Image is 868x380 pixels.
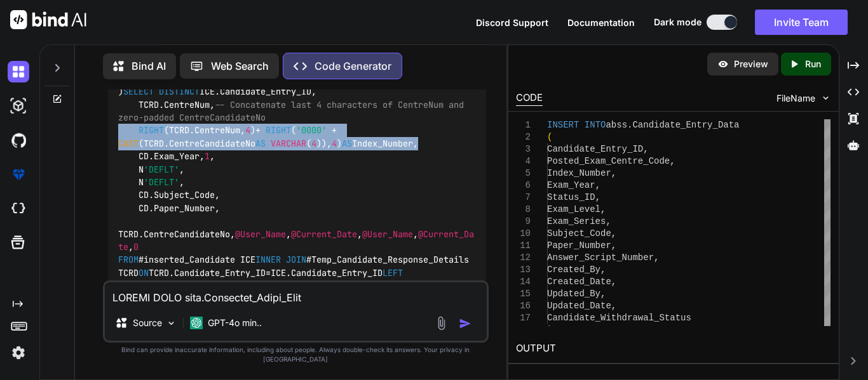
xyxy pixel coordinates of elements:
span: 0 [133,241,139,252]
div: 13 [516,264,531,276]
span: JOIN [286,254,306,266]
span: FROM [118,254,139,266]
span: FileName [776,92,815,105]
span: , [611,240,616,251]
span: , [611,277,616,287]
span: Created_Date [547,277,611,287]
img: GPT-4o mini [190,317,203,329]
span: AS [255,138,266,149]
p: Run [805,58,821,70]
span: Posted_Exam_Centre_Code [547,156,670,166]
span: Exam_Year [547,180,595,190]
span: Index_Number [547,168,611,178]
span: Subject_Code [547,228,611,239]
span: INNER [255,254,281,266]
span: RIGHT [266,125,291,136]
img: githubDark [8,129,29,151]
div: 2 [516,131,531,143]
img: Bind AI [10,10,86,29]
span: CAST [118,138,139,149]
div: 12 [516,252,531,264]
span: -- Concatenate last 4 characters of CentreNum and zero-padded CentreCandidateNo [118,99,469,123]
span: Discord Support [476,17,548,28]
span: 'DEFLT' [144,176,179,188]
span: . [627,120,632,130]
div: 15 [516,288,531,300]
img: premium [8,164,29,185]
p: Code Generator [315,58,391,74]
div: 3 [516,143,531,155]
span: @User_Name [235,228,286,240]
span: abss [606,120,627,130]
span: ON [139,267,149,278]
button: Documentation [567,16,635,29]
p: Source [133,317,162,329]
span: INTO [585,120,606,130]
span: Updated_By [547,289,600,299]
span: Answer_Script_Number [547,252,654,263]
span: AS [342,138,352,149]
span: , [595,180,600,190]
span: DISTINCT [159,86,200,98]
img: icon [459,317,471,330]
span: , [600,204,606,214]
span: , [611,168,616,178]
span: Candidate_Withdrawal_Status [547,313,691,323]
button: Invite Team [755,10,848,35]
span: , [600,289,606,299]
span: Paper_Number [547,240,611,251]
div: 6 [516,180,531,192]
span: Candidate_Entry_Data [632,120,739,130]
img: preview [717,58,729,70]
div: 18 [516,324,531,336]
div: 9 [516,216,531,228]
span: , [643,144,648,154]
span: 'DEFLT' [144,164,179,175]
span: Candidate_Entry_ID [547,144,643,154]
div: 16 [516,300,531,312]
span: , [611,301,616,311]
img: darkChat [8,61,29,82]
div: 5 [516,167,531,180]
span: '0000' [296,125,327,136]
img: darkAi-studio [8,95,29,117]
span: 4 [332,138,337,149]
h2: OUTPUT [508,334,839,364]
span: Status_ID [547,192,595,202]
span: , [595,192,600,202]
span: @User_Name [362,228,413,240]
span: + [255,125,261,136]
span: , [600,265,606,275]
div: 7 [516,192,531,204]
p: Bind AI [132,58,166,74]
p: GPT-4o min.. [208,317,262,329]
span: RIGHT [139,125,164,136]
span: Updated_Date [547,301,611,311]
button: Discord Support [476,16,548,29]
div: 8 [516,204,531,216]
img: settings [8,342,29,364]
div: 17 [516,312,531,324]
span: ) [547,325,552,335]
span: Documentation [567,17,635,28]
img: chevron down [820,93,831,103]
span: ( [547,132,552,142]
span: + [332,125,337,136]
span: INSERT [547,120,579,130]
span: , [606,216,611,226]
div: 1 [516,119,531,131]
span: , [670,156,675,166]
div: 11 [516,240,531,252]
span: 4 [311,138,316,149]
p: Preview [734,58,768,70]
span: 1 [205,151,210,162]
img: Pick Models [166,318,177,329]
span: @Current_Date [118,228,474,252]
span: , [611,228,616,239]
div: 10 [516,228,531,240]
img: attachment [434,316,449,331]
span: @Current_Date [291,228,357,240]
span: = [266,267,271,278]
span: Exam_Level [547,204,600,214]
span: LEFT [383,267,403,278]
